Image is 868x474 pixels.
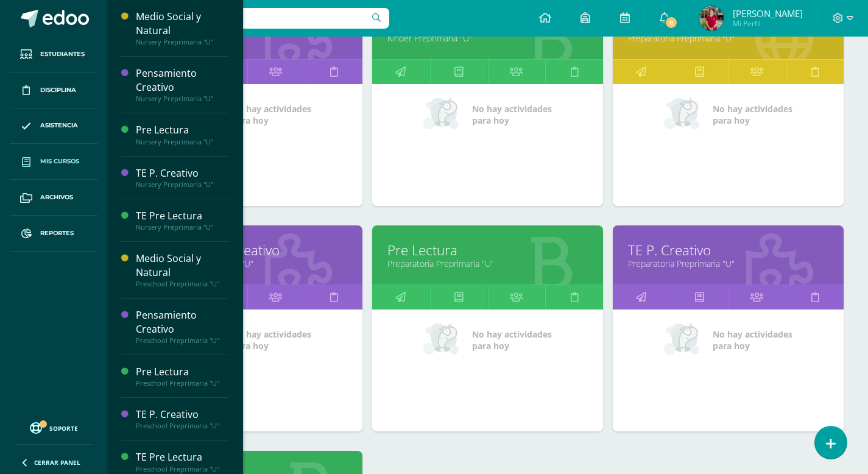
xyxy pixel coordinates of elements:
[136,422,228,430] div: Preschool Preprimaria "U"
[136,166,228,180] div: TE P. Creativo
[713,103,792,126] span: No hay actividades para hoy
[136,408,228,422] div: TE P. Creativo
[136,10,228,38] div: Medio Social y Natural
[387,258,588,269] a: Preparatoria Preprimaria "U"
[40,157,79,166] span: Mis cursos
[136,166,228,189] a: TE P. CreativoNursery Preprimaria "U"
[40,85,76,95] span: Disciplina
[628,32,828,44] a: Preparatoria Preprimaria "U"
[628,258,828,269] a: Preparatoria Preprimaria "U"
[733,18,803,29] span: Mi Perfil
[49,424,78,433] span: Soporte
[136,209,228,232] a: TE Pre LecturaNursery Preprimaria "U"
[664,96,704,133] img: no_activities_small.png
[136,66,228,103] a: Pensamiento CreativoNursery Preprimaria "U"
[147,258,347,269] a: Preparatoria Preprimaria "U"
[136,336,228,345] div: Preschool Preprimaria "U"
[10,37,97,73] a: Estudiantes
[10,216,97,252] a: Reportes
[136,123,228,137] div: Pre Lectura
[423,96,464,133] img: no_activities_small.png
[10,144,97,180] a: Mis cursos
[231,103,311,126] span: No hay actividades para hoy
[34,458,80,467] span: Cerrar panel
[423,322,464,358] img: no_activities_small.png
[136,10,228,46] a: Medio Social y NaturalNursery Preprimaria "U"
[40,228,74,238] span: Reportes
[664,322,704,358] img: no_activities_small.png
[10,108,97,144] a: Asistencia
[115,8,389,29] input: Busca un usuario...
[136,223,228,232] div: Nursery Preprimaria "U"
[472,103,552,126] span: No hay actividades para hoy
[231,328,311,352] span: No hay actividades para hoy
[136,465,228,473] div: Preschool Preprimaria "U"
[136,209,228,223] div: TE Pre Lectura
[10,73,97,108] a: Disciplina
[136,408,228,430] a: TE P. CreativoPreschool Preprimaria "U"
[699,6,724,30] img: ca5a5a9677dd446ab467438bb47c19de.png
[136,450,228,473] a: TE Pre LecturaPreschool Preprimaria "U"
[472,328,552,352] span: No hay actividades para hoy
[136,123,228,146] a: Pre LecturaNursery Preprimaria "U"
[628,241,828,260] a: TE P. Creativo
[387,32,588,44] a: Kinder Preprimaria "U"
[136,365,228,379] div: Pre Lectura
[40,193,73,202] span: Archivos
[136,38,228,46] div: Nursery Preprimaria "U"
[10,180,97,216] a: Archivos
[665,16,678,29] span: 8
[136,379,228,387] div: Preschool Preprimaria "U"
[136,308,228,345] a: Pensamiento CreativoPreschool Preprimaria "U"
[136,138,228,146] div: Nursery Preprimaria "U"
[15,419,93,436] a: Soporte
[136,280,228,288] div: Preschool Preprimaria "U"
[136,252,228,288] a: Medio Social y NaturalPreschool Preprimaria "U"
[136,94,228,103] div: Nursery Preprimaria "U"
[136,365,228,387] a: Pre LecturaPreschool Preprimaria "U"
[147,32,347,44] a: Kinder Preprimaria "U"
[713,328,792,352] span: No hay actividades para hoy
[136,66,228,94] div: Pensamiento Creativo
[136,308,228,336] div: Pensamiento Creativo
[136,252,228,280] div: Medio Social y Natural
[136,450,228,464] div: TE Pre Lectura
[147,241,347,260] a: Pensamiento Creativo
[387,241,588,260] a: Pre Lectura
[136,180,228,189] div: Nursery Preprimaria "U"
[733,7,803,19] span: [PERSON_NAME]
[40,49,85,59] span: Estudiantes
[40,121,78,130] span: Asistencia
